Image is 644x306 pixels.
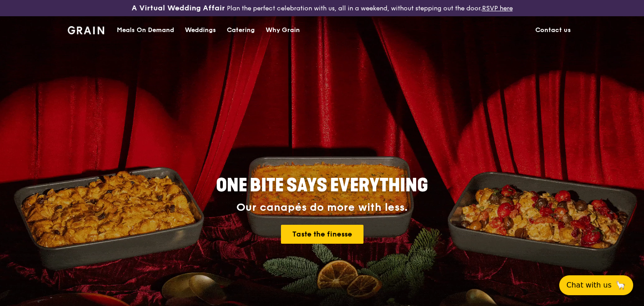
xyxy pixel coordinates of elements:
a: Catering [221,17,260,44]
a: Taste the finesse [281,225,363,244]
a: Why Grain [260,17,305,44]
button: Chat with us🦙 [559,275,633,295]
img: Grain [68,26,104,34]
div: Catering [227,17,255,44]
span: 🦙 [615,280,626,291]
h3: A Virtual Wedding Affair [132,4,225,13]
div: Plan the perfect celebration with us, all in a weekend, without stepping out the door. [107,4,537,13]
a: Weddings [179,17,221,44]
a: RSVP here [482,5,513,12]
a: Contact us [530,17,576,44]
div: Meals On Demand [117,17,174,44]
div: Weddings [185,17,216,44]
span: Chat with us [566,280,612,291]
div: Why Grain [266,17,300,44]
a: GrainGrain [68,16,104,43]
div: Our canapés do more with less. [160,201,484,214]
span: ONE BITE SAYS EVERYTHING [216,175,428,196]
